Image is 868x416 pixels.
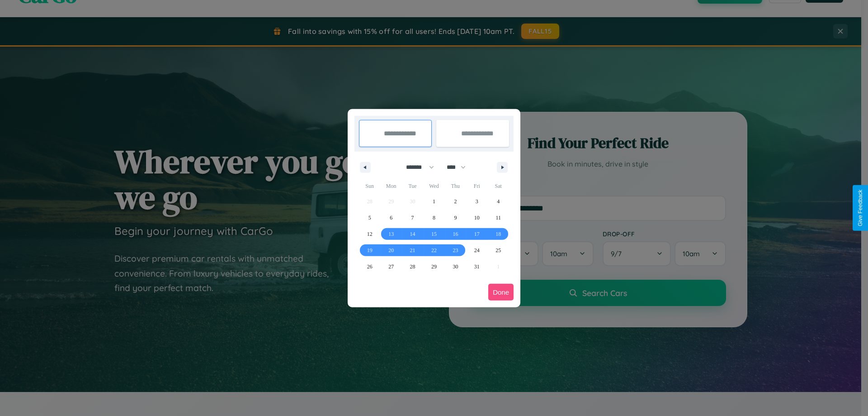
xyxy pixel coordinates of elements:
div: Give Feedback [857,190,863,226]
button: 9 [445,210,466,226]
span: 24 [474,242,480,258]
span: 27 [388,258,394,275]
button: 15 [423,226,444,242]
button: 30 [445,258,466,275]
span: 13 [388,226,394,242]
button: 29 [423,258,444,275]
button: 3 [466,193,487,210]
span: 25 [495,242,501,258]
span: Tue [402,179,423,193]
button: 4 [488,193,509,210]
span: 11 [495,210,501,226]
span: 30 [453,258,458,275]
button: 11 [488,210,509,226]
button: 24 [466,242,487,258]
span: 3 [476,193,478,210]
button: 19 [359,242,380,258]
span: Fri [466,179,487,193]
span: 18 [495,226,501,242]
button: 13 [380,226,401,242]
button: 5 [359,210,380,226]
span: 14 [410,226,415,242]
span: 6 [390,210,392,226]
span: 21 [410,242,415,258]
span: Thu [445,179,466,193]
span: 12 [367,226,373,242]
button: 26 [359,258,380,275]
button: 14 [402,226,423,242]
span: 9 [454,210,457,226]
button: 7 [402,210,423,226]
span: 5 [368,210,371,226]
span: 4 [497,193,500,210]
span: 22 [431,242,437,258]
button: 25 [488,242,509,258]
button: 23 [445,242,466,258]
span: 2 [454,193,457,210]
span: 31 [474,258,480,275]
span: Sat [488,179,509,193]
span: Mon [380,179,401,193]
button: 27 [380,258,401,275]
span: 15 [431,226,437,242]
button: 10 [466,210,487,226]
span: 20 [388,242,394,258]
button: 22 [423,242,444,258]
button: 8 [423,210,444,226]
button: 31 [466,258,487,275]
button: 28 [402,258,423,275]
button: 18 [488,226,509,242]
span: 19 [367,242,373,258]
span: 10 [474,210,480,226]
button: 12 [359,226,380,242]
span: Wed [423,179,444,193]
button: 1 [423,193,444,210]
span: 16 [453,226,458,242]
span: 1 [433,193,435,210]
span: 7 [411,210,414,226]
button: 16 [445,226,466,242]
button: 17 [466,226,487,242]
span: 17 [474,226,480,242]
button: 2 [445,193,466,210]
span: 26 [367,258,373,275]
button: 6 [380,210,401,226]
button: 20 [380,242,401,258]
span: 8 [433,210,435,226]
span: 29 [431,258,437,275]
button: 21 [402,242,423,258]
button: Done [488,284,514,301]
span: 28 [410,258,415,275]
span: Sun [359,179,380,193]
span: 23 [453,242,458,258]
